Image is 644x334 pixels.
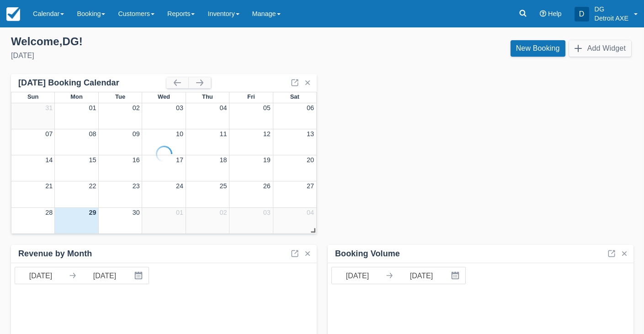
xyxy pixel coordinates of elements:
a: 29 [89,209,96,216]
a: 07 [45,130,53,138]
a: 04 [219,104,227,111]
div: D [575,7,589,21]
a: 26 [263,182,271,190]
a: 21 [45,182,53,190]
a: 27 [307,182,314,190]
a: 01 [89,104,96,111]
a: 05 [263,104,271,111]
a: 30 [133,209,140,216]
a: 14 [45,156,53,164]
a: 23 [133,182,140,190]
a: 02 [219,209,227,216]
p: DG [595,5,628,14]
a: 06 [307,104,314,111]
div: [DATE] [11,50,315,61]
a: 09 [133,130,140,138]
button: Interact with the calendar and add the check-in date for your trip. [130,267,149,284]
a: 12 [263,130,271,138]
a: 03 [176,104,183,111]
a: 22 [89,182,96,190]
a: 08 [89,130,96,138]
a: New Booking [511,40,565,57]
input: End Date [79,267,130,284]
div: Welcome , DG ! [11,35,315,48]
input: Start Date [332,267,383,284]
a: 31 [45,104,53,111]
a: 10 [176,130,183,138]
a: 20 [307,156,314,164]
div: Revenue by Month [18,249,92,259]
a: 04 [307,209,314,216]
input: Start Date [15,267,66,284]
a: 25 [219,182,227,190]
button: Interact with the calendar and add the check-in date for your trip. [447,267,465,284]
a: 18 [219,156,227,164]
p: Detroit AXE [595,14,628,23]
button: Add Widget [569,40,631,57]
span: Help [548,10,562,17]
i: Help [540,11,546,17]
a: 13 [307,130,314,138]
a: 16 [133,156,140,164]
a: 03 [263,209,271,216]
a: 15 [89,156,96,164]
a: 17 [176,156,183,164]
a: 19 [263,156,271,164]
a: 24 [176,182,183,190]
a: 11 [219,130,227,138]
a: 28 [45,209,53,216]
input: End Date [396,267,447,284]
a: 02 [133,104,140,111]
img: checkfront-main-nav-mini-logo.png [6,7,20,21]
a: 01 [176,209,183,216]
div: Booking Volume [335,249,400,259]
